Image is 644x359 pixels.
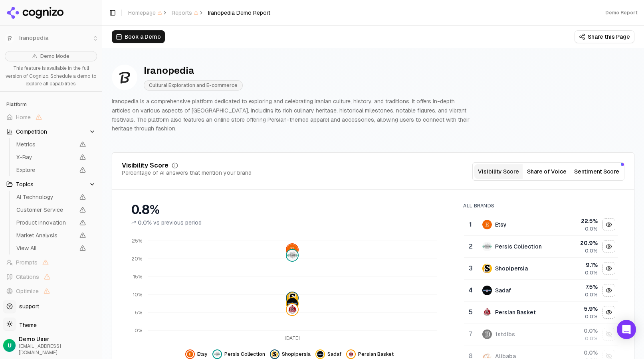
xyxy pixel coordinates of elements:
div: 0.0 % [559,327,598,335]
button: Hide sadaf data [602,284,615,297]
span: Market Analysis [16,231,75,239]
div: 2 [467,242,474,251]
nav: breadcrumb [128,9,270,17]
tspan: 20% [131,256,142,262]
button: Hide persis collection data [212,349,265,359]
div: 4 [467,286,474,295]
span: Theme [16,322,37,329]
span: Customer Service [16,206,75,214]
span: Demo User [19,335,99,343]
span: Etsy [197,351,208,357]
img: shopipersia [482,264,492,273]
tspan: 5% [135,310,142,316]
button: Share of Voice [523,164,571,179]
div: Sadaf [495,286,511,294]
span: View All [16,244,75,252]
span: Competition [16,128,47,136]
tspan: 15% [133,274,142,280]
button: Competition [3,125,99,138]
tspan: 10% [133,292,142,298]
span: U [8,341,12,349]
div: 7.5 % [559,283,598,291]
tr: 4sadafSadaf7.5%0.0%Hide sadaf data [464,280,618,302]
img: shopipersia [271,351,278,357]
button: Hide sadaf data [315,349,341,359]
span: 0.0% [138,219,152,227]
div: Persis Collection [495,243,542,251]
div: 1 [467,220,474,229]
div: Percentage of AI answers that mention your brand [122,169,252,177]
span: Prompts [16,258,38,266]
button: Hide etsy data [602,218,615,231]
span: Home [16,113,31,121]
div: Shopipersia [495,264,528,272]
span: Product Innovation [16,219,75,227]
p: Iranopedia is a comprehensive platform dedicated to exploring and celebrating Iranian culture, hi... [112,97,470,133]
div: Visibility Score [122,162,168,169]
span: Reports [172,9,198,17]
div: 0.0 % [559,349,598,357]
img: sadaf [482,286,492,295]
img: 1stdibs [482,329,492,339]
div: Open Intercom Messenger [617,320,636,339]
span: Demo Mode [40,53,69,59]
div: 20.9 % [559,239,598,247]
div: 5.9 % [559,305,598,313]
img: Iranopedia [112,65,137,90]
button: Hide persis collection data [602,240,615,253]
button: Hide shopipersia data [602,262,615,275]
img: sadaf [317,351,323,357]
span: Explore [16,166,75,174]
div: 3 [467,264,474,273]
div: All Brands [463,203,618,209]
span: Iranopedia Demo Report [208,9,270,17]
img: persis collection [214,351,220,357]
button: Topics [3,178,99,191]
tr: 5persian basketPersian Basket5.9%0.0%Hide persian basket data [464,302,618,323]
tspan: [DATE] [285,335,300,341]
tr: 2persis collectionPersis Collection20.9%0.0%Hide persis collection data [464,236,618,258]
span: 0.0% [585,292,598,298]
div: 7 [467,329,474,339]
button: Hide shopipersia data [270,349,311,359]
div: Demo Report [605,10,638,16]
span: 0.0% [585,248,598,254]
span: Citations [16,273,39,281]
tspan: 0% [135,327,142,334]
button: Book a Demo [112,30,165,43]
span: vs previous period [153,219,202,227]
span: Homepage [128,9,162,17]
span: Optimize [16,287,39,295]
img: shopipersia [287,292,298,304]
button: Hide etsy data [185,349,208,359]
button: Hide persian basket data [346,349,394,359]
div: 1stdibs [495,330,515,338]
span: Persian Basket [358,351,394,357]
img: persian basket [482,308,492,317]
div: Platform [3,98,99,111]
tr: 71stdibs1stdibs0.0%0.0%Show 1stdibs data [464,323,618,345]
tr: 1etsyEtsy22.5%0.0%Hide etsy data [464,214,618,236]
div: Persian Basket [495,308,536,316]
span: Persis Collection [224,351,265,357]
span: 0.0% [585,270,598,276]
div: 5 [467,308,474,317]
button: Sentiment Score [571,164,622,179]
p: This feature is available in the full version of Cognizo. Schedule a demo to explore all capabili... [5,65,97,88]
span: Topics [16,180,34,188]
button: Share this Page [575,30,634,43]
span: [EMAIL_ADDRESS][DOMAIN_NAME] [19,343,99,356]
span: 0.0% [585,314,598,320]
img: persian basket [287,304,298,315]
img: etsy [187,351,193,357]
span: support [16,302,39,310]
img: persis collection [482,242,492,251]
img: persis collection [287,250,298,261]
span: AI Technology [16,193,75,201]
span: X-Ray [16,153,75,161]
button: Visibility Score [474,164,523,179]
span: Sadaf [327,351,341,357]
span: 0.0% [585,335,598,342]
span: Cultural Exploration and E-commerce [144,80,243,91]
div: 0.8% [131,203,447,217]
